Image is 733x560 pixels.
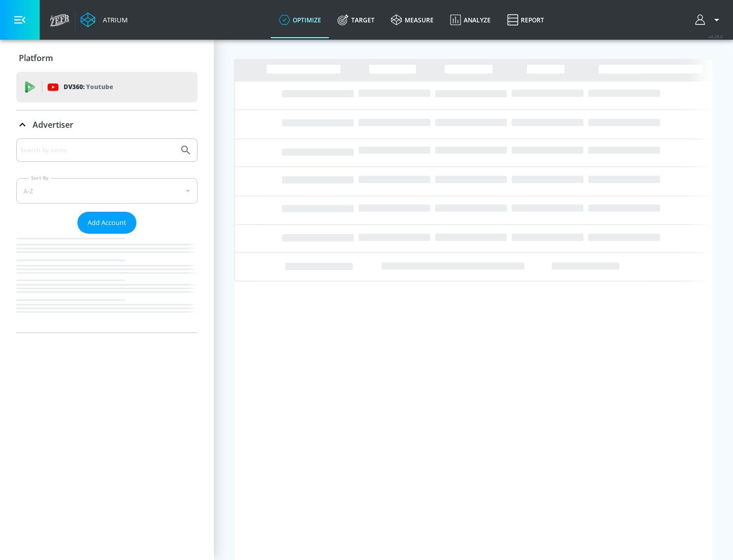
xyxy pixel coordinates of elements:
[442,2,499,38] a: Analyze
[329,2,383,38] a: Target
[99,15,128,24] div: Atrium
[709,34,723,39] span: v 4.28.0
[16,138,198,332] div: Advertiser
[499,2,552,38] a: Report
[19,52,53,64] p: Platform
[20,144,175,157] input: Search by name
[16,178,198,204] div: A-Z
[64,81,113,93] p: DV360:
[383,2,442,38] a: measure
[271,2,329,38] a: optimize
[86,81,113,92] p: Youtube
[16,234,198,332] nav: list of Advertiser
[29,175,51,181] label: Sort By
[77,212,136,234] button: Add Account
[16,110,198,139] div: Advertiser
[16,72,198,102] div: DV360: Youtube
[33,119,73,130] p: Advertiser
[80,12,128,27] a: Atrium
[16,44,198,72] div: Platform
[88,217,126,229] span: Add Account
